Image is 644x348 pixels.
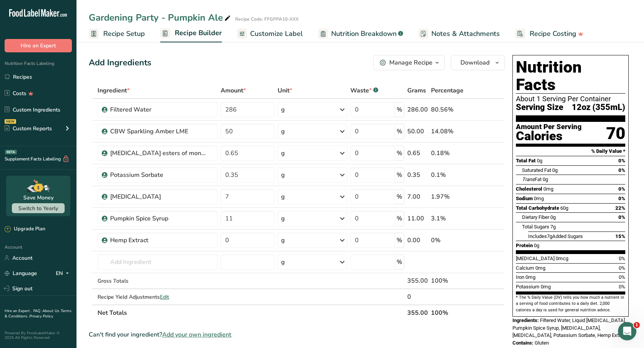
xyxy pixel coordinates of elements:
[516,243,533,248] span: Protein
[516,186,542,192] span: Cholesterol
[98,254,218,270] input: Add Ingredient
[522,176,542,182] span: Fat
[221,86,246,95] span: Amount
[516,158,536,163] span: Total Fat
[550,214,556,220] span: 0g
[281,149,285,158] div: g
[619,256,625,261] span: 0%
[431,192,468,201] div: 1.97%
[516,196,533,201] span: Sodium
[618,196,625,201] span: 0%
[516,123,582,131] div: Amount Per Serving
[237,25,303,42] a: Customize Label
[606,123,625,144] div: 70
[534,243,539,248] span: 0g
[431,149,468,158] div: 0.18%
[552,167,558,173] span: 0g
[618,158,625,163] span: 0%
[42,308,61,314] a: About Us .
[431,127,468,136] div: 14.08%
[98,86,130,95] span: Ingredient
[5,308,72,319] a: Terms & Conditions .
[5,267,37,280] a: Language
[525,274,535,280] span: 0mg
[522,224,549,230] span: Total Sugars
[278,86,292,95] span: Unit
[407,149,428,158] div: 0.65
[431,236,468,245] div: 0%
[431,105,468,114] div: 80.56%
[556,256,568,261] span: 0mcg
[512,317,627,338] span: Filtered Water, Liquid [MEDICAL_DATA], Pumpkin Spice Syrup, [MEDICAL_DATA], [MEDICAL_DATA], Potas...
[110,105,206,114] div: Filtered Water
[528,233,583,239] span: Includes Added Sugars
[516,95,625,103] div: About 1 Serving Per Container
[407,292,428,301] div: 0
[619,274,625,280] span: 0%
[543,176,548,182] span: 0g
[96,304,406,320] th: Net Totals
[110,214,206,223] div: Pumpkin Spice Syrup
[512,340,533,346] span: Contains:
[110,170,206,180] div: Potassium Sorbate
[418,25,500,42] a: Notes & Attachments
[537,158,542,163] span: 0g
[516,103,563,112] span: Serving Size
[543,186,553,192] span: 0mg
[162,330,231,339] span: Add your own ingredient
[516,295,625,313] section: * The % Daily Value (DV) tells you how much a nutrient in a serving of food contributes to a dail...
[407,236,428,245] div: 0.00
[281,236,285,245] div: g
[516,274,524,280] span: Iron
[103,29,145,39] span: Recipe Setup
[98,277,218,285] div: Gross Totals
[281,214,285,223] div: g
[407,105,428,114] div: 286.00
[572,103,625,112] span: 12oz (355mL)
[235,16,299,23] div: Recipe Code: FFGPPA10-XXX
[110,236,206,245] div: Hemp Extract
[5,225,45,233] div: Upgrade Plan
[5,331,72,340] div: Powered By FoodLabelMaker © 2025 All Rights Reserved
[29,314,53,319] a: Privacy Policy
[534,196,544,201] span: 0mg
[331,29,397,39] span: Nutrition Breakdown
[407,127,428,136] div: 50.00
[110,192,206,201] div: [MEDICAL_DATA]
[5,125,52,133] div: Custom Reports
[160,24,222,43] a: Recipe Builder
[350,86,378,95] div: Waste
[160,293,169,301] span: Edit
[522,214,549,220] span: Dietary Fiber
[110,149,206,158] div: [MEDICAL_DATA] esters of mono- and diglycerides of fatty acids (E472c)
[560,205,568,211] span: 60g
[431,214,468,223] div: 3.1%
[615,233,625,239] span: 15%
[516,256,555,261] span: [MEDICAL_DATA]
[407,276,428,285] div: 355.00
[56,269,72,278] div: EN
[318,25,403,42] a: Nutrition Breakdown
[618,214,625,220] span: 0%
[516,284,540,290] span: Potassium
[18,205,58,212] span: Switch to Yearly
[512,317,539,323] span: Ingredients:
[281,170,285,180] div: g
[431,276,468,285] div: 100%
[281,105,285,114] div: g
[407,214,428,223] div: 11.00
[516,58,625,94] h1: Nutrition Facts
[522,167,551,173] span: Saturated Fat
[407,192,428,201] div: 7.00
[460,58,490,67] span: Download
[516,205,559,211] span: Total Carbohydrate
[407,170,428,180] div: 0.35
[5,119,16,124] div: NEW
[522,176,535,182] i: Trans
[175,28,222,38] span: Recipe Builder
[431,170,468,180] div: 0.1%
[634,322,640,328] span: 1
[530,29,576,39] span: Recipe Costing
[516,265,534,271] span: Calcium
[618,186,625,192] span: 0%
